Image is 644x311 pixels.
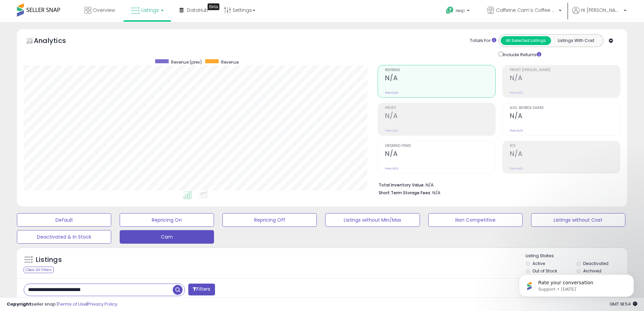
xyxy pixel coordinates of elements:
button: All Selected Listings [501,36,551,45]
div: Include Returns [494,50,549,58]
b: Short Term Storage Fees: [379,190,431,196]
span: N/A [432,190,440,196]
small: Prev: N/A [510,91,523,95]
a: Privacy Policy [88,301,117,307]
button: Listings With Cost [551,36,601,45]
span: Profit [385,106,495,110]
div: Tooltip anchor [208,3,219,10]
a: Hi [PERSON_NAME] [572,7,626,22]
button: Repricing On [120,213,214,227]
button: Filters [188,284,215,295]
span: ROI [510,144,620,148]
h2: N/A [510,74,620,83]
span: Revenue [221,59,239,65]
span: Hi [PERSON_NAME] [581,7,622,14]
p: Listing States: [526,253,627,259]
small: Prev: N/A [385,91,398,95]
span: Revenue (prev) [171,59,202,65]
h2: N/A [385,150,495,159]
small: Prev: N/A [385,166,398,171]
h5: Listings [36,255,62,265]
h2: N/A [385,74,495,83]
button: Cam [120,230,214,244]
iframe: Intercom notifications message [509,260,644,308]
i: Get Help [446,6,454,15]
button: Non Competitive [428,213,523,227]
span: DataHub [187,7,208,14]
span: Caffeine Cam's Coffee & Candy Company Inc. [496,7,557,14]
span: Revenue [385,68,495,72]
span: Ordered Items [385,144,495,148]
button: Listings without Min/Max [325,213,420,227]
h2: N/A [385,112,495,121]
span: Listings [141,7,159,14]
span: Avg. Buybox Share [510,106,620,110]
div: Clear All Filters [24,267,54,273]
button: Deactivated & In Stock [17,230,111,244]
small: Prev: N/A [510,129,523,133]
span: Help [456,8,465,14]
small: Prev: N/A [385,129,398,133]
a: Terms of Use [58,301,87,307]
h2: N/A [510,150,620,159]
small: Prev: N/A [510,166,523,171]
a: Help [440,1,476,22]
span: Overview [93,7,115,14]
button: Repricing Off [222,213,317,227]
span: Profit [PERSON_NAME] [510,68,620,72]
strong: Copyright [7,301,31,307]
div: Totals For [470,38,496,44]
h5: Analytics [34,36,79,47]
b: Total Inventory Value: [379,182,425,188]
button: Default [17,213,111,227]
li: N/A [379,180,615,188]
button: Listings without Cost [531,213,625,227]
h2: N/A [510,112,620,121]
div: seller snap | | [7,301,117,308]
